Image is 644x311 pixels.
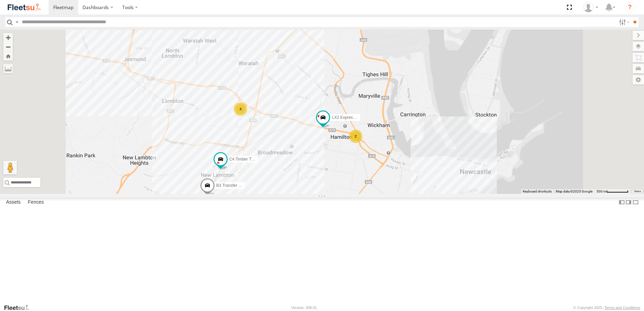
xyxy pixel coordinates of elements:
[594,189,631,194] button: Map Scale: 500 m per 62 pixels
[14,17,20,27] label: Search Query
[605,306,640,310] a: Terms and Conditions
[3,198,24,207] label: Assets
[616,17,631,27] label: Search Filter Options
[633,75,644,84] label: Map Settings
[291,306,317,310] div: Version: 308.01
[523,189,552,194] button: Keyboard shortcuts
[3,42,13,51] button: Zoom out
[25,198,47,207] label: Fences
[634,190,641,193] a: Terms (opens in new tab)
[349,130,362,143] div: 2
[3,33,13,42] button: Zoom in
[573,306,640,310] div: © Copyright 2025 -
[234,102,247,116] div: 4
[618,198,625,207] label: Dock Summary Table to the Left
[632,198,639,207] label: Hide Summary Table
[229,157,259,162] span: C4 Timber Truck
[332,115,362,120] span: LX2 Express Ute
[556,189,592,193] span: Map data ©2025 Google
[624,2,635,13] i: ?
[597,189,606,193] span: 500 m
[581,2,601,12] div: Oliver Lees
[3,51,13,61] button: Zoom Home
[3,161,17,174] button: Drag Pegman onto the map to open Street View
[216,183,248,188] span: B3 Transfer Truck
[625,198,632,207] label: Dock Summary Table to the Right
[4,304,35,311] a: Visit our Website
[7,3,42,12] img: fleetsu-logo-horizontal.svg
[3,64,13,73] label: Measure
